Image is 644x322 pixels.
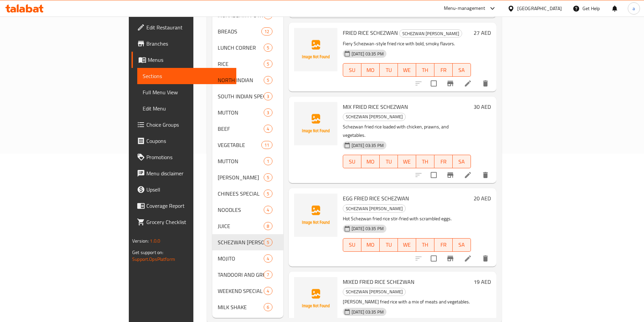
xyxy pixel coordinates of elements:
[343,215,471,223] p: Hot Schezwan fried rice stir-fried with scrambled eggs.
[264,77,272,83] span: 5
[218,271,264,279] span: TANDOORI AND GRILL
[427,251,441,266] span: Select to update
[261,141,272,149] div: items
[455,240,468,250] span: SA
[212,153,283,169] div: MUTTON1
[294,194,337,237] img: EGG FRIED RICE SCHEZWAN
[455,65,468,75] span: SA
[218,238,264,246] span: SCHEZWAN [PERSON_NAME]
[427,168,441,182] span: Select to update
[349,309,386,315] span: [DATE] 03:35 PM
[212,104,283,121] div: MUTTON3
[419,157,432,167] span: TH
[401,240,413,250] span: WE
[150,237,160,245] span: 1.0.0
[146,121,231,129] span: Choice Groups
[146,40,231,48] span: Branches
[633,5,635,12] span: a
[137,84,236,100] a: Full Menu View
[262,142,272,148] span: 11
[264,207,272,213] span: 4
[218,190,264,198] div: CHINEES SPECIAL
[218,108,264,117] span: MUTTON
[419,240,432,250] span: TH
[264,93,272,100] span: 3
[474,194,491,203] h6: 20 AED
[264,125,272,133] div: items
[455,157,468,167] span: SA
[264,206,272,214] div: items
[218,287,264,295] span: WEEKEND SPECIAL BIRIYANI
[146,218,231,226] span: Grocery Checklist
[343,123,471,140] p: Schezwan fried rice loaded with chicken, prawns, and vegetables.
[264,173,272,181] div: items
[262,28,272,35] span: 12
[380,238,398,252] button: TU
[146,202,231,210] span: Coverage Report
[364,65,377,75] span: MO
[349,225,386,232] span: [DATE] 03:35 PM
[143,72,231,80] span: Sections
[294,102,337,145] img: MIX FRIED RICE SCHEZWAN
[364,157,377,167] span: MO
[264,254,272,263] div: items
[218,206,264,214] span: NOODLES
[218,173,264,181] div: FRIED RICE
[474,28,491,38] h6: 27 AED
[212,88,283,104] div: SOUTH INDIAN SPECIAL3
[349,51,386,57] span: [DATE] 03:35 PM
[349,142,386,149] span: [DATE] 03:35 PM
[442,250,458,267] button: Branch-specific-item
[218,254,264,263] span: MOJITO
[212,299,283,315] div: MILK SHAKE6
[212,121,283,137] div: BEEF4
[218,60,264,68] span: RICE
[399,29,462,38] div: SCHEZWAN FRIED RICE
[132,255,175,264] a: Support.OpsPlatform
[343,298,471,306] p: [PERSON_NAME] fried rice with a mix of meats and vegetables.
[264,92,272,100] div: items
[361,238,380,252] button: MO
[132,214,236,230] a: Grocery Checklist
[343,155,361,168] button: SU
[453,155,471,168] button: SA
[132,117,236,133] a: Choice Groups
[264,255,272,262] span: 4
[132,198,236,214] a: Coverage Report
[264,239,272,246] span: 5
[434,238,453,252] button: FR
[264,238,272,246] div: items
[346,240,359,250] span: SU
[218,92,264,100] div: SOUTH INDIAN SPECIAL
[264,222,272,230] div: items
[218,157,264,165] span: MUTTON
[218,44,264,52] div: LUNCH CORNER
[343,204,406,213] div: SCHEZWAN FRIED RICE
[343,277,414,287] span: MIXED FRIED RICE SCHEZWAN
[416,63,434,77] button: TH
[148,56,231,64] span: Menus
[132,133,236,149] a: Coupons
[212,185,283,202] div: CHINEES SPECIAL5
[132,149,236,165] a: Promotions
[343,28,398,38] span: FRIED RICE SCHEZWAN
[264,287,272,295] div: items
[146,185,231,194] span: Upsell
[212,137,283,153] div: VEGETABLE11
[437,240,450,250] span: FR
[464,79,472,88] a: Edit menu item
[343,113,405,121] span: SCHEZWAN [PERSON_NAME]
[218,27,262,35] span: BREADS
[346,157,359,167] span: SU
[264,157,272,165] div: items
[477,250,494,267] button: delete
[132,181,236,198] a: Upsell
[218,125,264,133] span: BEEF
[264,108,272,117] div: items
[419,65,432,75] span: TH
[212,23,283,40] div: BREADS12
